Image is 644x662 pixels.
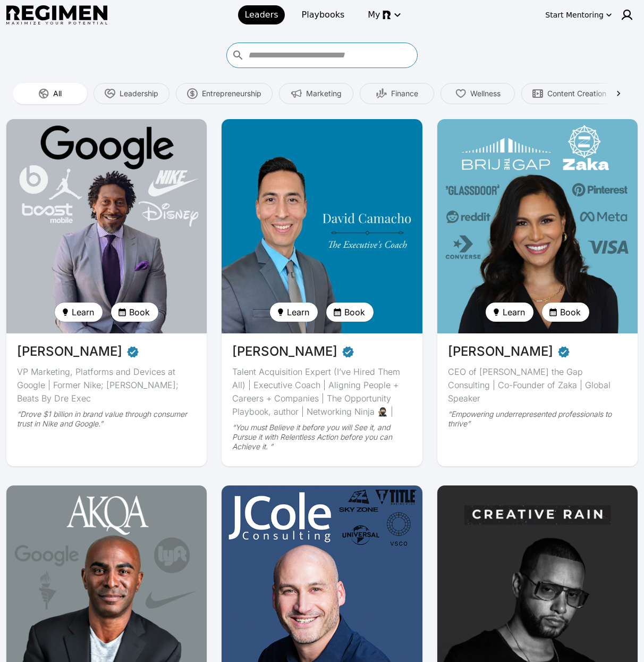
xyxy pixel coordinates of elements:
[621,9,633,21] img: user icon
[360,83,434,104] button: Finance
[521,83,617,104] button: Content Creation
[244,9,278,21] span: Leaders
[532,88,543,99] img: Content Creation
[187,88,198,99] img: Entrepreneurship
[129,306,150,319] span: Book
[17,409,196,429] div: “Drove $1 billion in brand value through consumer trust in Nike and Google.”
[391,88,418,99] span: Finance
[295,5,351,24] a: Playbooks
[126,342,139,361] span: Verified partner - Daryl Butler
[176,83,273,104] button: Entrepreneurship
[226,43,418,68] div: Who do you want to learn from?
[13,83,87,104] button: All
[270,303,318,322] button: Learn
[6,119,207,333] img: avatar of Daryl Butler
[448,342,553,361] span: [PERSON_NAME]
[232,365,411,418] div: Talent Acquisition Expert (I’ve Hired Them All) | Executive Coach | Aligning People + Careers + C...
[455,88,466,99] img: Wellness
[376,88,387,99] img: Finance
[503,306,525,319] span: Learn
[361,5,405,24] button: My
[560,306,581,319] span: Book
[72,306,94,319] span: Learn
[6,5,107,25] img: Regimen logo
[368,9,380,21] span: My
[547,88,606,99] span: Content Creation
[238,5,284,24] a: Leaders
[448,365,627,405] div: CEO of [PERSON_NAME] the Gap Consulting | Co-Founder of Zaka | Global Speaker
[342,342,354,361] span: Verified partner - David Camacho
[105,88,115,99] img: Leadership
[17,365,196,405] div: VP Marketing, Platforms and Devices at Google | Former Nike; [PERSON_NAME]; Beats By Dre Exec
[545,10,604,20] div: Start Mentoring
[17,342,122,361] span: [PERSON_NAME]
[202,88,261,99] span: Entrepreneurship
[302,9,345,21] span: Playbooks
[279,83,353,104] button: Marketing
[440,83,515,104] button: Wellness
[344,306,365,319] span: Book
[448,409,627,429] div: “Empowering underrepresented professionals to thrive”
[287,306,309,319] span: Learn
[437,119,638,333] img: avatar of Devika Brij
[486,303,533,322] button: Learn
[326,303,374,322] button: Book
[55,303,103,322] button: Learn
[222,119,422,333] img: avatar of David Camacho
[232,423,411,451] div: “You must Believe it before you will See it, and Pursue it with Relentless Action before you can ...
[38,88,49,99] img: All
[306,88,342,99] span: Marketing
[53,88,62,99] span: All
[470,88,501,99] span: Wellness
[111,303,158,322] button: Book
[94,83,170,104] button: Leadership
[291,88,302,99] img: Marketing
[543,6,614,23] button: Start Mentoring
[557,342,570,361] span: Verified partner - Devika Brij
[542,303,589,322] button: Book
[120,88,158,99] span: Leadership
[232,342,337,361] span: [PERSON_NAME]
